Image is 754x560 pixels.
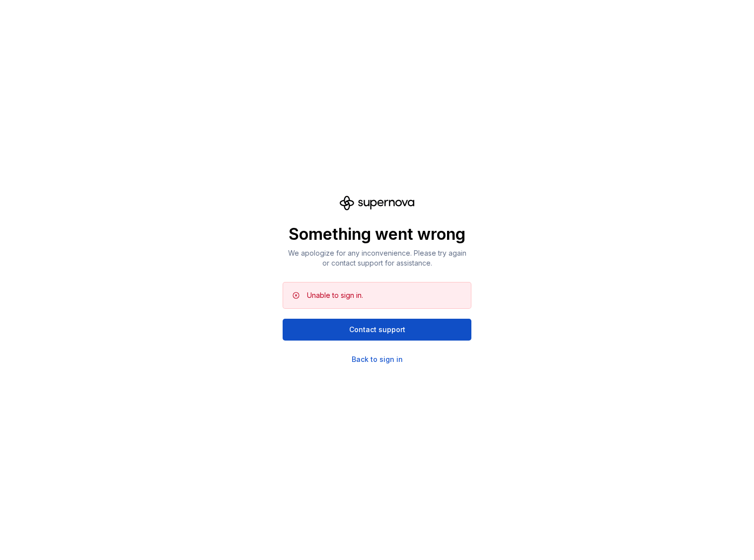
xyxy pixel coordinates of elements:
button: Contact support [283,319,471,341]
a: Back to sign in [352,354,403,364]
p: We apologize for any inconvenience. Please try again or contact support for assistance. [283,248,471,268]
span: Contact support [349,325,405,335]
p: Something went wrong [283,224,471,244]
div: Unable to sign in. [307,290,363,300]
